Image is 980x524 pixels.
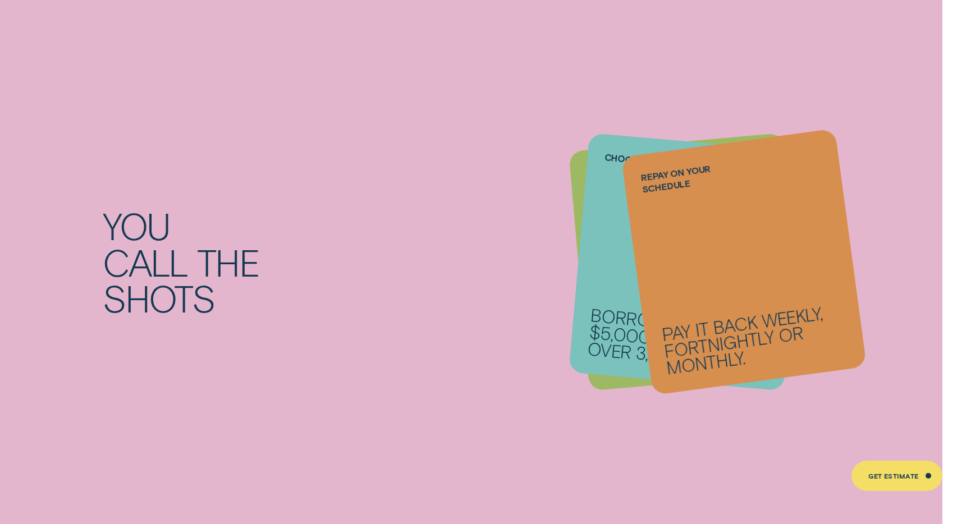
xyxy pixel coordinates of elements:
[851,461,943,491] a: Get Estimate
[640,159,743,196] label: Repay on your schedule
[661,302,848,376] p: Pay it back weekly, fortnightly or monthly.
[97,208,490,316] h2: You call the shots
[103,208,484,316] div: You call the shots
